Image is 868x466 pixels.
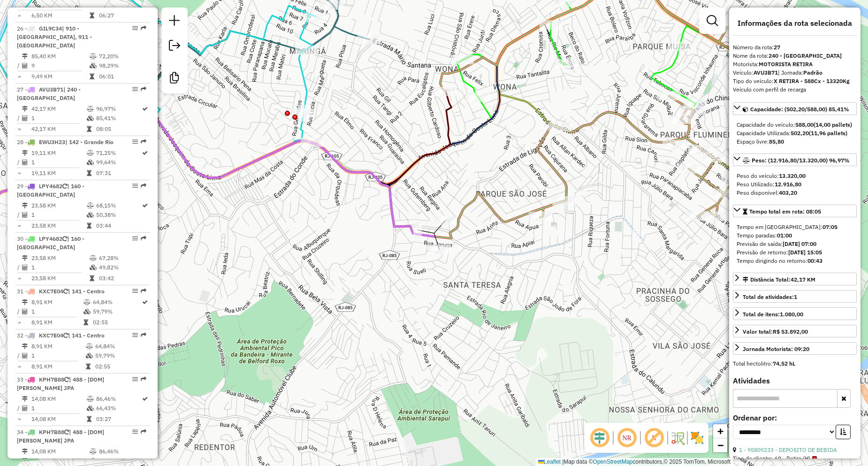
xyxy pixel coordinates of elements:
td: 8,91 KM [31,298,83,307]
span: GIL9C34 [39,25,62,32]
div: Tempo total em rota: 08:05 [733,219,857,269]
span: 30 - [17,235,84,251]
td: 64,84% [95,342,146,351]
em: Rota exportada [141,86,146,92]
i: Total de Atividades [22,160,28,165]
td: 64,84% [92,298,141,307]
em: Opções [132,288,138,294]
a: Peso: (12.916,80/13.320,00) 96,97% [733,153,857,166]
strong: MOTORISTA RETIRA [759,61,813,68]
div: Veículo com perfil de recarga [733,85,857,94]
td: 23,58 KM [31,221,86,230]
i: % de utilização da cubagem [87,212,94,218]
strong: 588,00 [795,121,814,128]
span: | 240 - [GEOGRAPHIC_DATA] [17,86,81,101]
td: 14,08 KM [31,414,86,424]
td: / [17,210,22,220]
em: Opções [132,86,138,92]
td: 1 [31,114,86,123]
div: Peso disponível: [737,189,853,197]
span: Ocultar NR [616,427,638,449]
div: Capacidade: (502,20/588,00) 85,41% [733,117,857,150]
div: Previsão de saída: [737,240,853,248]
span: 34 - [17,428,104,444]
div: Tempo paradas: [737,231,853,240]
strong: [DATE] 07:00 [783,240,816,247]
i: Distância Total [22,203,28,208]
em: Rota exportada [141,429,146,435]
strong: (14,00 pallets) [814,121,852,128]
em: Rota exportada [141,139,146,145]
div: Total de itens: [743,310,803,319]
a: Valor total:R$ 53.892,00 [733,325,857,337]
td: / [17,158,22,167]
i: % de utilização do peso [87,106,94,112]
i: Veículo já utilizado nesta sessão [64,429,69,435]
div: Tempo dirigindo no retorno: [737,257,853,265]
em: Opções [132,376,138,382]
a: OpenStreetMap [593,458,633,465]
span: 33 - [17,376,104,391]
a: Distância Total:42,17 KM [733,273,857,285]
td: 1 [31,307,83,316]
div: Peso: (12.916,80/13.320,00) 96,97% [733,168,857,201]
i: % de utilização do peso [84,299,91,305]
i: Distância Total [22,344,28,349]
td: 14,08 KM [31,447,89,456]
i: Total de Atividades [22,458,28,464]
i: Distância Total [22,106,28,112]
td: 96,97% [96,104,141,114]
td: 68,15% [96,201,141,210]
i: Rota otimizada [142,203,148,208]
strong: [DATE] 15:05 [788,249,822,256]
td: 42,17 KM [31,104,86,114]
a: Exibir filtros [703,11,722,30]
span: | 160 - [GEOGRAPHIC_DATA] [17,183,84,198]
strong: Padrão [803,69,822,76]
span: Ocultar deslocamento [588,427,611,449]
em: Opções [132,183,138,189]
td: 06:01 [99,72,146,81]
i: % de utilização do peso [90,53,97,59]
strong: 01:00 [777,232,792,239]
td: = [17,318,22,327]
td: 1 [31,456,89,466]
td: 85,40 KM [31,52,89,61]
span: | 488 - [DOM] [PERSON_NAME] JPA [17,376,104,391]
td: 86,46% [99,447,146,456]
i: Veículo já utilizado nesta sessão [62,183,67,189]
strong: (11,96 pallets) [809,130,847,137]
td: 03:42 [99,274,146,283]
td: 1 [31,404,86,413]
span: + [717,425,723,437]
td: 1 [31,210,86,220]
i: % de utilização da cubagem [87,115,94,121]
i: % de utilização da cubagem [90,458,97,464]
td: = [17,362,22,371]
i: Distância Total [22,449,28,454]
strong: 07:05 [822,223,838,230]
h4: Informações da rota selecionada [733,19,857,28]
div: Capacidade do veículo: [737,121,853,129]
button: Ordem crescente [836,425,851,439]
div: Total hectolitro: [733,359,857,368]
i: Veículo já utilizado nesta sessão [64,377,69,382]
td: 8,91 KM [31,318,83,327]
i: % de utilização da cubagem [87,405,94,411]
td: 59,79% [92,307,141,316]
td: 8,91 KM [31,362,85,371]
i: % de utilização da cubagem [90,265,97,270]
i: Veículo já utilizado nesta sessão [63,333,68,338]
span: Tempo total em rota: 08:05 [749,208,821,215]
td: 66,43% [99,456,146,466]
span: Capacidade: (502,20/588,00) 85,41% [750,106,849,113]
span: | 488 - [DOM] [PERSON_NAME] JPA [17,428,104,444]
i: Veículo já utilizado nesta sessão [62,236,67,242]
span: | 160 - [GEOGRAPHIC_DATA] [17,235,84,251]
span: Peso do veículo: [737,172,806,179]
i: Total de Atividades [22,265,28,270]
strong: 00:43 [807,257,822,264]
td: 6,50 KM [31,11,89,20]
span: 32 - [17,332,105,339]
i: Tempo total em rota [87,170,91,176]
